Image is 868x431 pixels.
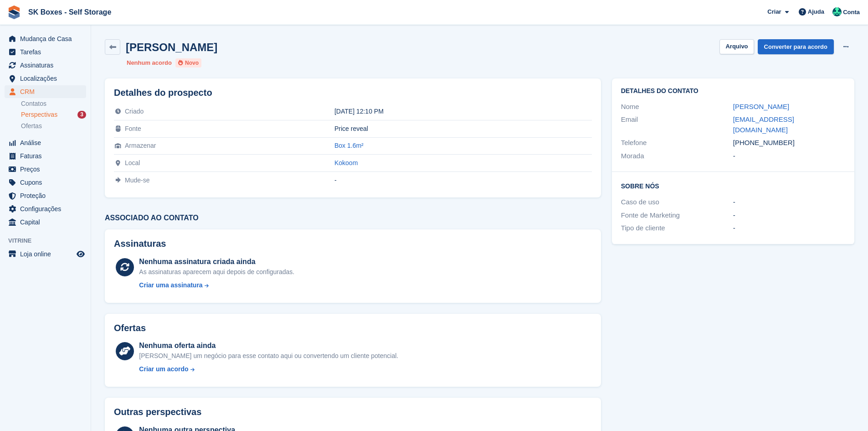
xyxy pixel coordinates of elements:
div: - [334,177,592,184]
div: [DATE] 12:10 PM [334,108,592,115]
div: [PHONE_NUMBER] [733,138,845,148]
span: Conta [843,8,860,17]
div: Fonte de Marketing [621,210,733,221]
span: Mude-se [125,177,149,184]
a: menu [5,189,86,202]
a: Box 1.6m² [334,142,364,149]
img: stora-icon-8386f47178a22dfd0bd8f6a31ec36ba5ce8667c1dd55bd0f319d3a0aa187defe.svg [7,5,21,19]
div: Nome [621,102,733,112]
h2: Detalhes do contato [621,88,845,95]
h2: Detalhes do prospecto [114,88,592,98]
a: menu [5,136,86,149]
li: Nenhum acordo [127,58,172,68]
li: Novo [175,58,201,68]
a: Kokoom [334,159,358,166]
span: Capital [20,216,75,228]
a: menu [5,46,86,58]
div: - [733,210,845,221]
h2: [PERSON_NAME] [126,41,217,53]
span: Criado [125,108,144,115]
a: menu [5,59,86,72]
span: Análise [20,136,75,149]
span: Cupons [20,176,75,189]
div: Email [621,114,733,135]
div: Nenhuma oferta ainda [139,340,398,351]
a: [PERSON_NAME] [733,103,789,110]
span: Armazenar [125,142,156,149]
a: menu [5,72,86,85]
a: Criar um acordo [139,364,398,374]
div: - [733,197,845,208]
div: Telefone [621,138,733,148]
a: Loja de pré-visualização [75,249,86,260]
div: Nenhuma assinatura criada ainda [139,256,294,267]
span: Fonte [125,125,141,132]
a: menu [5,163,86,176]
span: Proteção [20,189,75,202]
a: Contatos [21,99,86,108]
div: - [733,223,845,234]
div: - [733,151,845,161]
a: menu [5,85,86,98]
a: Perspectivas 3 [21,110,86,119]
span: Ofertas [21,122,42,130]
h3: Associado ao contato [105,214,601,222]
span: Preços [20,163,75,176]
span: Vitrine [8,236,91,245]
div: Criar um acordo [139,364,188,374]
a: menu [5,203,86,215]
a: menu [5,150,86,162]
a: menu [5,176,86,189]
span: CRM [20,85,75,98]
div: 3 [77,111,86,119]
a: Ofertas [21,121,86,131]
span: Tarefas [20,46,75,58]
div: Tipo de cliente [621,223,733,234]
button: Arquivo [719,39,754,54]
a: Criar uma assinatura [139,280,294,290]
span: Local [125,159,140,166]
span: Ajuda [808,7,824,16]
span: Criar [767,7,781,16]
span: Mudança de Casa [20,32,75,45]
span: Loja online [20,248,75,260]
img: Cláudio Borges [832,7,842,16]
div: Morada [621,151,733,161]
span: Perspectivas [21,110,57,119]
h2: Outras perspectivas [114,407,201,417]
a: menu [5,32,86,45]
div: [PERSON_NAME] um negócio para esse contato aqui ou convertendo um cliente potencial. [139,351,398,361]
a: SK Boxes - Self Storage [25,5,115,20]
span: Configurações [20,203,75,215]
span: Faturas [20,150,75,162]
h2: Sobre Nós [621,181,845,190]
a: [EMAIL_ADDRESS][DOMAIN_NAME] [733,115,794,134]
div: Caso de uso [621,197,733,208]
span: Assinaturas [20,59,75,72]
span: Localizações [20,72,75,85]
a: menu [5,248,86,260]
div: Criar uma assinatura [139,280,202,290]
h2: Ofertas [114,323,146,333]
a: menu [5,216,86,228]
h2: Assinaturas [114,239,592,249]
div: Price reveal [334,125,592,132]
a: Converter para acordo [758,39,834,54]
div: As assinaturas aparecem aqui depois de configuradas. [139,267,294,277]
